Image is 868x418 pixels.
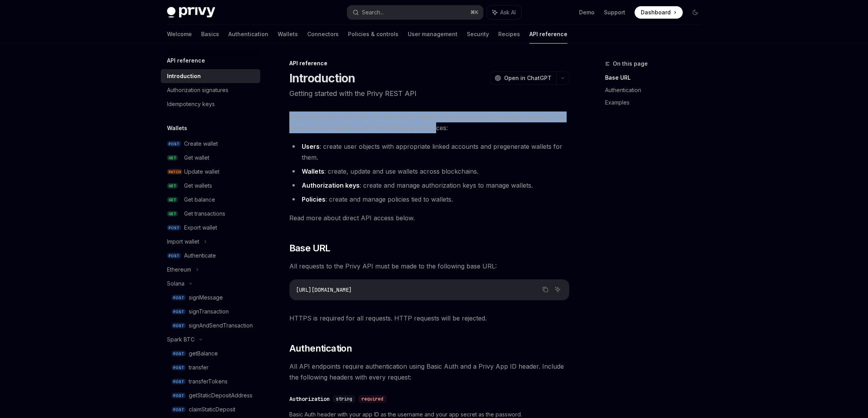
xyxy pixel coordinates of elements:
div: Spark BTC [167,335,195,344]
a: GETGet wallets [161,179,260,193]
a: Recipes [498,25,520,44]
button: Open in ChatGPT [490,71,556,85]
a: Authorization signatures [161,83,260,97]
span: POST [167,141,181,147]
div: Authorization [289,395,330,403]
a: Security [467,25,489,44]
a: Introduction [161,69,260,83]
div: Authenticate [184,251,216,260]
span: POST [172,379,186,385]
a: User management [408,25,457,44]
span: Dashboard [641,9,671,16]
a: POSTtransferTokens [161,374,260,388]
strong: Users [302,143,320,150]
a: Welcome [167,25,192,44]
button: Copy the contents from the code block [540,284,550,294]
div: Idempotency keys [167,99,215,109]
a: POSTsignMessage [161,291,260,305]
div: Export wallet [184,223,217,232]
li: : create and manage policies tied to wallets. [289,194,569,205]
div: Get transactions [184,209,225,218]
div: Update wallet [184,167,219,176]
li: : create and manage authorization keys to manage wallets. [289,180,569,191]
div: Get wallets [184,181,212,190]
a: POSTCreate wallet [161,137,260,151]
span: Read more about direct API access below. [289,212,569,223]
div: Create wallet [184,139,218,148]
a: GETGet wallet [161,151,260,165]
div: signMessage [189,293,223,302]
a: Dashboard [635,6,683,19]
a: Demo [579,9,595,16]
span: All requests to the Privy API must be made to the following base URL: [289,261,569,272]
span: Base URL [289,242,331,254]
span: [URL][DOMAIN_NAME] [296,286,352,293]
strong: Policies [302,195,325,203]
button: Search...⌘K [347,5,483,19]
a: POSTAuthenticate [161,249,260,263]
a: Authentication [605,84,708,96]
div: Solana [167,279,184,288]
p: Getting started with the Privy REST API [289,88,569,99]
div: getStaticDepositAddress [189,391,252,400]
span: Privy offers low-level APIs you can use to interact with wallets and user objects directly. This ... [289,111,569,133]
div: required [358,395,386,403]
span: string [336,396,352,402]
strong: Wallets [302,167,324,175]
a: PATCHUpdate wallet [161,165,260,179]
a: POSTgetBalance [161,347,260,361]
div: getBalance [189,349,218,358]
div: Introduction [167,71,201,81]
a: Idempotency keys [161,97,260,111]
h1: Introduction [289,71,355,85]
div: API reference [289,59,569,67]
div: Get balance [184,195,215,204]
span: On this page [613,59,648,68]
a: POSTclaimStaticDeposit [161,402,260,416]
span: POST [172,407,186,413]
span: GET [167,155,178,161]
a: Wallets [278,25,298,44]
a: Authentication [228,25,268,44]
a: GETGet balance [161,193,260,207]
a: Basics [201,25,219,44]
div: transferTokens [189,377,228,386]
div: Ethereum [167,265,191,274]
span: ⌘ K [470,9,478,16]
a: Policies & controls [348,25,398,44]
div: claimStaticDeposit [189,405,235,414]
a: Examples [605,96,708,109]
div: Authorization signatures [167,85,228,95]
span: POST [172,309,186,315]
span: POST [167,253,181,259]
span: GET [167,183,178,189]
h5: Wallets [167,124,187,133]
a: POSTsignTransaction [161,305,260,319]
button: Ask AI [487,5,521,19]
a: Connectors [307,25,339,44]
a: POSTgetStaticDepositAddress [161,388,260,402]
a: POSTtransfer [161,361,260,374]
span: POST [172,365,186,371]
div: Get wallet [184,153,209,162]
button: Ask AI [553,284,563,294]
div: Import wallet [167,237,199,246]
span: GET [167,211,178,217]
h5: API reference [167,56,205,65]
span: POST [172,351,186,357]
a: GETGet transactions [161,207,260,221]
li: : create, update and use wallets across blockchains. [289,166,569,177]
div: signAndSendTransaction [189,321,253,330]
span: Ask AI [500,9,516,16]
a: Base URL [605,71,708,84]
a: POSTsignAndSendTransaction [161,319,260,333]
div: transfer [189,363,209,372]
span: All API endpoints require authentication using Basic Auth and a Privy App ID header. Include the ... [289,361,569,383]
div: signTransaction [189,307,229,316]
a: Support [604,9,625,16]
strong: Authorization keys [302,181,360,189]
span: POST [172,393,186,399]
span: POST [172,323,186,329]
span: POST [167,225,181,231]
span: GET [167,197,178,203]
